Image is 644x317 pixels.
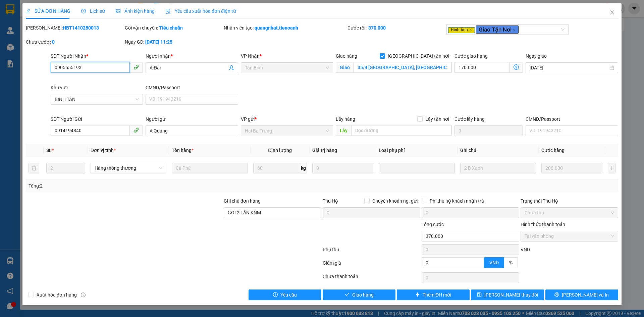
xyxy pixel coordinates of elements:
span: Lịch sử [81,8,105,14]
div: Người nhận [146,52,238,60]
span: Định lượng [268,148,292,153]
span: Giao Tận Nơi [476,25,519,34]
input: 0 [312,163,373,173]
input: Cước giao hàng [454,62,510,73]
b: quangnhat.tienoanh [255,25,298,31]
button: exclamation-circleYêu cầu [249,289,321,300]
div: Chưa thanh toán [322,273,421,284]
span: BÌNH TÂN [55,94,139,104]
span: VND [489,260,499,265]
span: Tại văn phòng [525,231,614,241]
span: clock-circle [81,9,86,13]
span: Chưa thu [525,208,614,218]
input: VD: Bàn, Ghế [172,163,248,173]
span: exclamation-circle [273,292,278,298]
b: HBT1410250013 [63,25,99,31]
button: printer[PERSON_NAME] và In [545,289,618,300]
label: Cước giao hàng [454,53,488,59]
span: close [469,28,472,32]
span: Yêu cầu xuất hóa đơn điện tử [165,8,236,14]
span: info-circle [81,293,86,297]
div: Chưa cước : [26,38,123,46]
span: Giao hàng [336,53,357,59]
span: Cước hàng [541,148,565,153]
label: Cước lấy hàng [454,116,485,122]
div: Ngày GD: [125,38,222,46]
input: Ghi Chú [460,163,536,173]
input: Cước lấy hàng [454,125,523,136]
span: Lấy hàng [336,116,355,122]
span: printer [554,292,559,298]
div: SĐT Người Gửi [51,115,143,123]
span: [PERSON_NAME] và In [562,291,609,299]
span: Chuyển khoản ng. gửi [370,197,420,205]
span: check [345,292,350,298]
button: Close [603,3,622,22]
span: SL [46,148,52,153]
button: plusThêm ĐH mới [397,289,470,300]
span: % [509,260,513,265]
span: Đơn vị tính [91,148,116,153]
span: phone [133,127,139,133]
span: Giao [336,62,354,73]
label: Ngày giao [526,53,547,59]
b: [DATE] 11:25 [145,39,172,45]
span: Yêu cầu [280,291,297,299]
span: Phí thu hộ khách nhận trả [427,197,487,205]
div: Phụ thu [322,246,421,258]
label: Ghi chú đơn hàng [224,198,261,204]
span: save [477,292,482,298]
span: Giá trị hàng [312,148,337,153]
span: Giao hàng [352,291,374,299]
div: Khu vực [51,84,143,91]
span: Hai Bà Trưng [245,126,329,136]
div: SĐT Người Nhận [51,52,143,60]
span: close [609,10,615,15]
div: CMND/Passport [146,84,238,91]
div: Trạng thái Thu Hộ [521,197,618,205]
th: Ghi chú [458,144,539,157]
div: Giảm giá [322,259,421,271]
button: plus [608,163,615,173]
button: checkGiao hàng [323,289,395,300]
span: kg [300,163,307,173]
span: picture [116,9,120,13]
div: Người gửi [146,115,238,123]
span: Thu Hộ [323,198,338,204]
span: Ảnh kiện hàng [116,8,155,14]
span: edit [26,9,31,13]
b: 0 [52,39,55,45]
input: 0 [541,163,602,173]
input: Dọc đường [351,125,452,136]
span: SỬA ĐƠN HÀNG [26,8,70,14]
span: [GEOGRAPHIC_DATA] tận nơi [385,52,452,60]
span: Hình Ảnh [448,27,475,33]
b: 370.000 [368,25,386,31]
span: dollar-circle [514,64,519,70]
div: Gói vận chuyển: [125,24,222,32]
input: Giao tận nơi [354,62,452,73]
div: Cước rồi : [347,24,445,32]
span: Lấy [336,125,351,136]
span: [PERSON_NAME] thay đổi [484,291,538,299]
span: Tên hàng [172,148,194,153]
input: Ngày giao [530,64,608,71]
div: Nhân viên tạo: [224,24,346,32]
span: plus [415,292,420,298]
span: Hàng thông thường [95,163,162,173]
div: [PERSON_NAME]: [26,24,123,32]
span: VP Nhận [241,53,260,59]
img: icon [165,9,171,14]
span: VND [521,247,530,252]
div: Tổng: 2 [29,182,249,190]
b: Tiêu chuẩn [159,25,183,31]
span: Lấy tận nơi [423,115,452,123]
span: Thêm ĐH mới [423,291,451,299]
span: close [513,29,516,32]
div: CMND/Passport [526,115,618,123]
span: Tân Bình [245,63,329,73]
div: VP gửi [241,115,333,123]
button: save[PERSON_NAME] thay đổi [471,289,544,300]
span: Tổng cước [422,222,444,227]
input: Ghi chú đơn hàng [224,207,321,218]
